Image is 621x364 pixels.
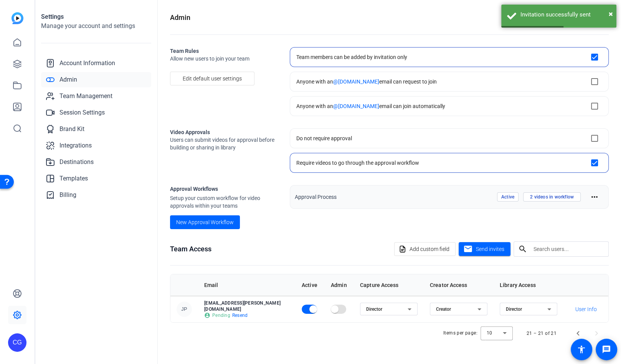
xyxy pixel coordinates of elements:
[476,245,504,253] span: Send invites
[575,305,597,313] span: User Info
[12,12,23,24] img: blue-gradient.svg
[296,159,419,167] div: Require videos to go through the approval workflow
[170,136,277,151] span: Users can submit videos for approval before building or sharing in library
[570,302,602,316] button: User Info
[569,324,587,343] button: Previous page
[198,274,296,296] th: Email
[59,108,105,117] span: Session Settings
[577,345,586,354] mat-icon: accessibility
[366,307,382,312] span: Director
[212,312,230,318] span: Pending
[170,47,277,55] h2: Team Rules
[333,103,379,109] span: @[DOMAIN_NAME]
[41,154,151,170] a: Destinations
[295,192,492,202] span: Approval Process
[170,194,277,210] span: Setup your custom workflow for video approvals within your teams
[59,141,92,150] span: Integrations
[41,105,151,120] a: Session Settings
[410,242,449,256] span: Add custom field
[325,274,354,296] th: Admin
[523,192,581,202] span: 2 videos in workflow
[59,125,84,134] span: Brand Kit
[170,12,190,23] h1: Admin
[609,9,613,18] span: ×
[609,8,613,20] button: Close
[587,324,606,343] button: Next page
[354,274,424,296] th: Capture Access
[296,53,407,61] div: Team members can be added by invitation only
[41,187,151,203] a: Billing
[170,244,211,254] h1: Team Access
[41,171,151,186] a: Templates
[602,345,611,354] mat-icon: message
[296,274,325,296] th: Active
[41,121,151,137] a: Brand Kit
[59,59,115,68] span: Account Information
[41,12,151,21] h1: Settings
[41,72,151,87] a: Admin
[436,307,451,312] span: Creator
[59,75,77,84] span: Admin
[170,72,254,85] button: Edit default user settings
[59,174,88,183] span: Templates
[59,157,94,167] span: Destinations
[41,138,151,153] a: Integrations
[463,244,473,254] mat-icon: mail
[533,244,603,254] input: Search users...
[41,89,151,104] a: Team Management
[204,312,210,318] mat-icon: account_circle
[183,71,242,86] span: Edit default user settings
[506,307,522,312] span: Director
[8,333,26,352] div: CG
[59,92,112,101] span: Team Management
[296,102,445,110] div: Anyone with an email can join automatically
[170,55,277,62] span: Allow new users to join your team
[59,190,76,200] span: Billing
[590,192,599,202] mat-icon: more_horiz
[176,218,234,226] span: New Approval Workflow
[41,56,151,71] a: Account Information
[170,215,240,229] button: New Approval Workflow
[170,128,277,136] h2: Video Approvals
[424,274,494,296] th: Creator Access
[204,300,289,312] p: [EMAIL_ADDRESS][PERSON_NAME][DOMAIN_NAME]
[170,185,277,193] h1: Approval Workflows
[394,242,456,256] button: Add custom field
[494,274,563,296] th: Library Access
[41,21,151,31] h2: Manage your account and settings
[443,329,477,337] div: Items per page:
[177,302,192,317] div: JP
[520,10,611,19] div: Invitation successfully sent
[296,134,352,142] div: Do not require approval
[296,78,437,85] div: Anyone with an email can request to join
[333,79,379,85] span: @[DOMAIN_NAME]
[232,312,248,318] span: Resend
[497,192,519,202] span: Active
[514,244,532,254] mat-icon: search
[527,330,557,337] div: 21 – 21 of 21
[459,242,510,256] button: Send invites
